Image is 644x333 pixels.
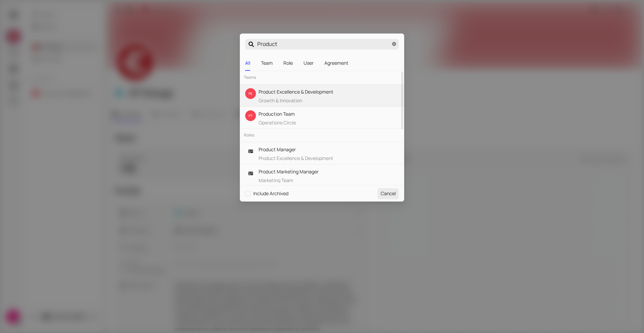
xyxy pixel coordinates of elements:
input: Search... [257,39,393,50]
div: Agreement [324,59,348,67]
div: Teams [240,71,404,85]
span: Production Team [259,110,296,118]
span: Cancel [381,190,396,197]
span: close-circle [392,41,396,48]
div: User [304,59,314,67]
div: Team [261,59,273,67]
span: Product Excellence & Development [259,155,333,162]
div: Production Team [240,107,404,129]
div: Role [283,59,293,67]
span: Growth & Innovation [259,97,333,104]
div: Product Marketing Manager [240,164,404,186]
span: close-circle [392,42,396,46]
div: Product Manager [240,142,404,164]
span: Product Marketing Manager [259,168,319,175]
div: All [245,59,250,67]
div: Roles [240,129,404,142]
span: Include Archived [251,190,291,197]
span: Marketing Team [259,177,319,184]
div: Product Excellence & Development [240,85,404,107]
span: Operations Circle [259,119,296,126]
span: PT [249,110,253,121]
span: Product Excellence & Development [259,88,333,96]
span: Product Manager [259,146,333,153]
button: Cancel [378,188,399,199]
span: PE [249,88,253,99]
